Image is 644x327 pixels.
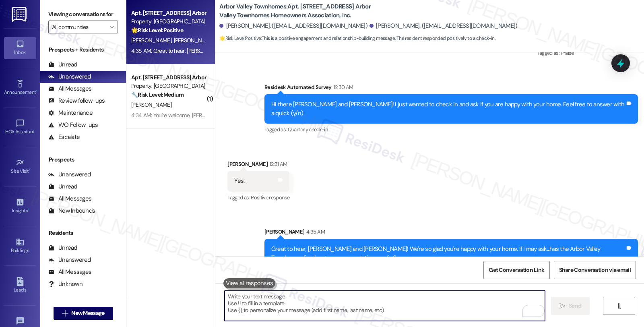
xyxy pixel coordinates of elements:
[537,47,638,59] div: Tagged as:
[40,46,126,54] div: Prospects + Residents
[264,124,638,135] div: Tagged as:
[219,34,495,43] span: : This is a positive engagement and relationship-building message. The resident responded positiv...
[131,82,206,90] div: Property: [GEOGRAPHIC_DATA]
[561,50,574,56] span: Praise
[131,73,206,82] div: Apt. [STREET_ADDRESS] Arbor Valley Townhomes Homeowners Association, Inc.
[131,27,183,34] strong: 🌟 Risk Level: Positive
[48,85,91,93] div: All Messages
[219,22,367,30] div: [PERSON_NAME]. ([EMAIL_ADDRESS][DOMAIN_NAME])
[4,156,36,178] a: Site Visit •
[4,275,36,296] a: Leads
[48,72,91,81] div: Unanswered
[554,261,636,279] button: Share Conversation via email
[227,192,289,203] div: Tagged as:
[48,207,95,215] div: New Inbounds
[48,182,77,191] div: Unread
[48,170,91,179] div: Unanswered
[131,101,171,108] span: [PERSON_NAME]
[616,303,622,309] i: 
[40,229,126,237] div: Residents
[225,291,545,321] textarea: To enrich screen reader interactions, please activate Accessibility in Grammarly extension settings
[62,310,68,317] i: 
[559,303,566,309] i: 
[48,195,91,203] div: All Messages
[131,17,206,26] div: Property: [GEOGRAPHIC_DATA]
[288,126,328,133] span: Quarterly check-in
[251,194,289,201] span: Positive response
[48,97,105,105] div: Review follow-ups
[48,133,80,141] div: Escalate
[264,228,638,239] div: [PERSON_NAME]
[131,37,174,44] span: [PERSON_NAME]
[4,116,36,138] a: HOA Assistant
[569,302,581,310] span: Send
[48,8,118,21] label: Viewing conversations for
[227,160,289,171] div: [PERSON_NAME]
[48,60,77,69] div: Unread
[271,245,625,262] div: Great to hear, [PERSON_NAME] and [PERSON_NAME]! We're so glad you're happy with your home. If I m...
[268,160,287,168] div: 12:31 AM
[483,261,549,279] button: Get Conversation Link
[48,280,83,288] div: Unknown
[174,37,214,44] span: [PERSON_NAME]
[12,7,28,22] img: ResiDesk Logo
[71,309,104,317] span: New Message
[304,228,324,236] div: 4:35 AM
[4,235,36,257] a: Buildings
[48,244,77,252] div: Unread
[219,35,261,41] strong: 🌟 Risk Level: Positive
[271,100,625,118] div: Hi there [PERSON_NAME] and [PERSON_NAME]! I just wanted to check in and ask if you are happy with...
[48,256,91,264] div: Unanswered
[131,112,233,119] div: 4:34 AM: You're welcome, [PERSON_NAME]!
[131,9,206,17] div: Apt. [STREET_ADDRESS] Arbor Valley Townhomes Homeowners Association, Inc.
[264,83,638,94] div: Residesk Automated Survey
[48,109,93,117] div: Maintenance
[40,155,126,164] div: Prospects
[369,22,518,30] div: [PERSON_NAME]. ([EMAIL_ADDRESS][DOMAIN_NAME])
[4,37,36,59] a: Inbox
[36,88,37,94] span: •
[54,307,113,320] button: New Message
[131,91,184,98] strong: 🔧 Risk Level: Medium
[28,207,29,212] span: •
[52,21,105,33] input: All communities
[489,266,544,274] span: Get Conversation Link
[109,24,114,30] i: 
[219,2,380,20] b: Arbor Valley Townhomes: Apt. [STREET_ADDRESS] Arbor Valley Townhomes Homeowners Association, Inc.
[131,47,575,54] div: 4:35 AM: Great to hear, [PERSON_NAME] and [PERSON_NAME]! We're so glad you're happy with your hom...
[559,266,631,274] span: Share Conversation via email
[4,195,36,217] a: Insights •
[48,268,91,276] div: All Messages
[234,177,245,185] div: Yes..
[48,121,98,129] div: WO Follow-ups
[332,83,353,91] div: 12:30 AM
[551,297,590,315] button: Send
[29,167,30,173] span: •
